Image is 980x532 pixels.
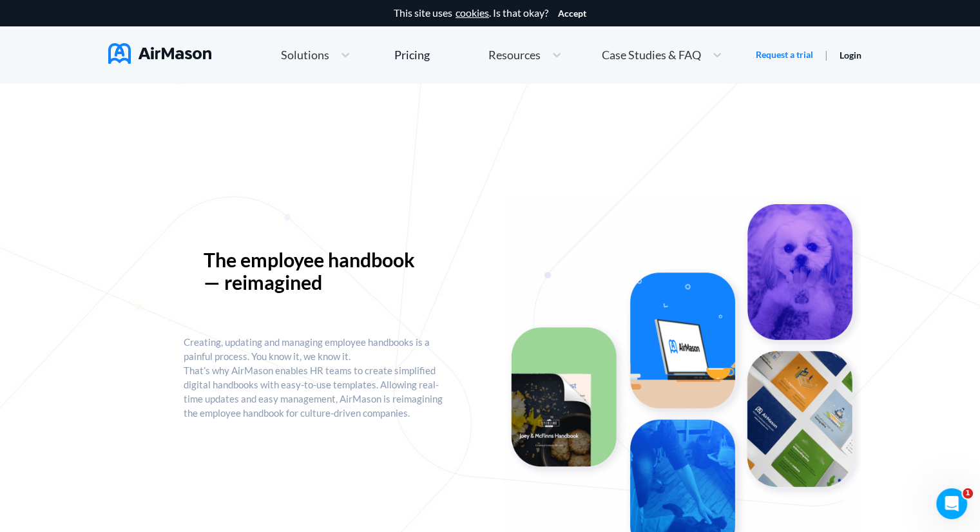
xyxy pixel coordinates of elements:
[394,49,430,61] div: Pricing
[936,488,967,519] iframe: Intercom live chat
[602,49,701,61] span: Case Studies & FAQ
[184,335,449,420] p: Creating, updating and managing employee handbooks is a painful process. You know it, we know it....
[558,8,586,19] button: Accept cookies
[456,7,489,19] a: cookies
[281,49,329,61] span: Solutions
[204,249,429,294] p: The employee handbook — reimagined
[963,488,973,499] span: 1
[825,48,828,61] span: |
[488,49,541,61] span: Resources
[108,43,211,64] img: AirMason Logo
[756,48,813,61] a: Request a trial
[394,43,430,66] a: Pricing
[840,50,861,61] a: Login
